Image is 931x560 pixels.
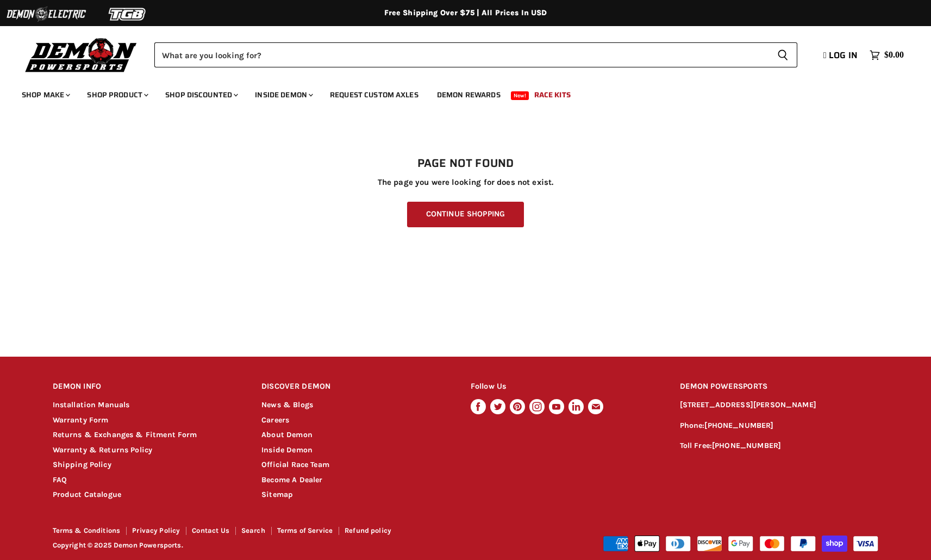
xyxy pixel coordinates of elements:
[53,542,467,550] p: Copyright © 2025 Demon Powersports.
[884,50,904,60] span: $0.00
[53,157,879,170] h1: Page not found
[154,42,768,67] input: Search
[261,445,313,455] a: Inside Demon
[53,445,153,455] a: Warranty & Returns Policy
[241,526,265,534] a: Search
[31,8,901,18] div: Free Shipping Over $75 | All Prices In USD
[53,526,121,534] a: Terms & Conditions
[53,400,130,409] a: Installation Manuals
[261,490,293,499] a: Sitemap
[87,4,168,24] img: TGB Logo 2
[53,527,467,538] nav: Footer
[14,84,77,106] a: Shop Make
[511,91,529,100] span: New!
[712,441,781,450] a: [PHONE_NUMBER]
[818,51,864,60] a: Log in
[704,421,773,430] a: [PHONE_NUMBER]
[261,374,450,400] h2: DISCOVER DEMON
[680,420,879,432] p: Phone:
[829,48,858,62] span: Log in
[864,47,909,63] a: $0.00
[345,526,391,534] a: Refund policy
[261,415,289,425] a: Careers
[53,178,879,187] p: The page you were looking for does not exist.
[53,475,67,484] a: FAQ
[157,84,245,106] a: Shop Discounted
[261,400,313,409] a: News & Blogs
[247,84,320,106] a: Inside Demon
[680,399,879,412] p: [STREET_ADDRESS][PERSON_NAME]
[53,415,109,425] a: Warranty Form
[79,84,155,106] a: Shop Product
[768,42,797,67] button: Search
[53,460,111,469] a: Shipping Policy
[261,475,322,484] a: Become A Dealer
[322,84,427,106] a: Request Custom Axles
[53,490,122,499] a: Product Catalogue
[261,430,313,439] a: About Demon
[132,526,180,534] a: Privacy Policy
[526,84,579,106] a: Race Kits
[680,374,879,400] h2: DEMON POWERSPORTS
[277,526,333,534] a: Terms of Service
[53,430,197,439] a: Returns & Exchanges & Fitment Form
[53,374,241,400] h2: DEMON INFO
[5,4,87,24] img: Demon Electric Logo 2
[680,440,879,452] p: Toll Free:
[407,202,524,227] a: Continue Shopping
[471,374,659,400] h2: Follow Us
[22,35,141,74] img: Demon Powersports
[261,460,329,469] a: Official Race Team
[14,79,901,106] ul: Main menu
[154,42,797,67] form: Product
[429,84,509,106] a: Demon Rewards
[192,526,229,534] a: Contact Us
